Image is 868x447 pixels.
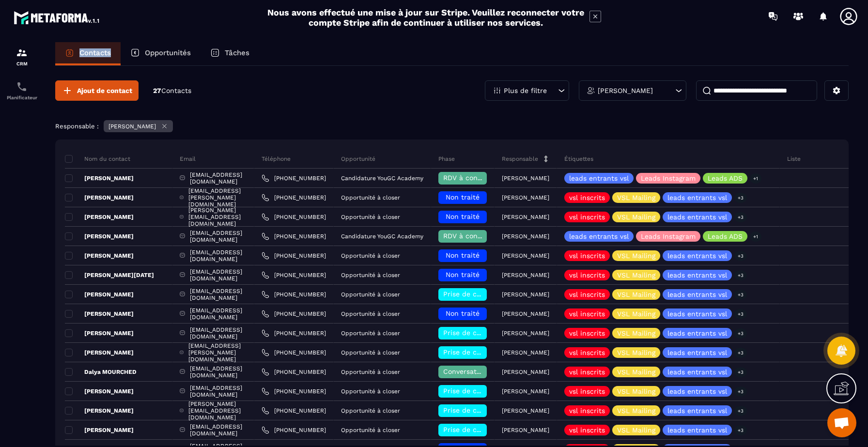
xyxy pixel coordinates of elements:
[341,155,375,163] p: Opportunité
[734,367,747,377] p: +3
[569,349,605,356] p: vsl inscrits
[341,388,400,395] p: Opportunité à closer
[341,310,400,317] p: Opportunité à closer
[65,407,134,415] p: [PERSON_NAME]
[16,81,28,92] img: scheduler
[734,270,747,280] p: +3
[446,251,480,259] span: Non traité
[734,309,747,319] p: +3
[2,61,41,66] p: CRM
[225,48,249,57] p: Tâches
[443,174,506,182] span: RDV à confimer ❓
[262,271,326,279] a: [PHONE_NUMBER]
[502,427,549,433] p: [PERSON_NAME]
[65,194,134,201] p: [PERSON_NAME]
[569,214,605,220] p: vsl inscrits
[734,251,747,261] p: +3
[617,214,655,220] p: VSL Mailing
[569,330,605,337] p: vsl inscrits
[341,252,400,259] p: Opportunité à closer
[341,349,400,356] p: Opportunité à closer
[446,193,480,201] span: Non traité
[65,271,154,279] p: [PERSON_NAME][DATE]
[502,214,549,220] p: [PERSON_NAME]
[667,369,727,375] p: leads entrants vsl
[262,291,326,298] a: [PHONE_NUMBER]
[341,272,400,278] p: Opportunité à closer
[569,407,605,414] p: vsl inscrits
[443,406,533,414] span: Prise de contact effectuée
[734,193,747,203] p: +3
[502,349,549,356] p: [PERSON_NAME]
[667,310,727,317] p: leads entrants vsl
[65,232,134,240] p: [PERSON_NAME]
[2,95,41,100] p: Planificateur
[667,407,727,414] p: leads entrants vsl
[708,233,743,240] p: Leads ADS
[65,329,134,337] p: [PERSON_NAME]
[502,175,549,182] p: [PERSON_NAME]
[617,291,655,298] p: VSL Mailing
[77,86,132,95] span: Ajout de contact
[65,155,130,163] p: Nom du contact
[502,291,549,298] p: [PERSON_NAME]
[262,155,291,163] p: Téléphone
[443,329,533,337] span: Prise de contact effectuée
[617,310,655,317] p: VSL Mailing
[667,291,727,298] p: leads entrants vsl
[2,40,41,74] a: formationformationCRM
[180,155,196,163] p: Email
[438,155,455,163] p: Phase
[262,426,326,434] a: [PHONE_NUMBER]
[667,214,727,220] p: leads entrants vsl
[617,349,655,356] p: VSL Mailing
[569,272,605,278] p: vsl inscrits
[14,9,101,26] img: logo
[262,213,326,221] a: [PHONE_NUMBER]
[617,194,655,201] p: VSL Mailing
[443,348,533,356] span: Prise de contact effectuée
[201,42,259,65] a: Tâches
[65,387,134,395] p: [PERSON_NAME]
[569,291,605,298] p: vsl inscrits
[502,272,549,278] p: [PERSON_NAME]
[443,290,533,298] span: Prise de contact effectuée
[341,291,400,298] p: Opportunité à closer
[65,368,137,376] p: Dalya MOURCHED
[443,368,518,375] span: Conversation en cours
[262,194,326,201] a: [PHONE_NUMBER]
[502,252,549,259] p: [PERSON_NAME]
[734,348,747,358] p: +3
[262,407,326,415] a: [PHONE_NUMBER]
[641,175,696,182] p: Leads Instagram
[55,80,139,101] button: Ajout de contact
[708,175,743,182] p: Leads ADS
[502,369,549,375] p: [PERSON_NAME]
[734,425,747,435] p: +3
[667,272,727,278] p: leads entrants vsl
[617,252,655,259] p: VSL Mailing
[750,173,761,184] p: +1
[65,213,134,221] p: [PERSON_NAME]
[667,427,727,433] p: leads entrants vsl
[108,123,156,130] p: [PERSON_NAME]
[262,349,326,356] a: [PHONE_NUMBER]
[667,349,727,356] p: leads entrants vsl
[617,330,655,337] p: VSL Mailing
[79,48,111,57] p: Contacts
[569,233,629,240] p: leads entrants vsl
[65,291,134,298] p: [PERSON_NAME]
[341,330,400,337] p: Opportunité à closer
[617,272,655,278] p: VSL Mailing
[161,87,191,94] span: Contacts
[262,252,326,260] a: [PHONE_NUMBER]
[617,427,655,433] p: VSL Mailing
[569,427,605,433] p: vsl inscrits
[569,369,605,375] p: vsl inscrits
[617,388,655,395] p: VSL Mailing
[502,388,549,395] p: [PERSON_NAME]
[262,329,326,337] a: [PHONE_NUMBER]
[341,194,400,201] p: Opportunité à closer
[16,47,28,59] img: formation
[667,330,727,337] p: leads entrants vsl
